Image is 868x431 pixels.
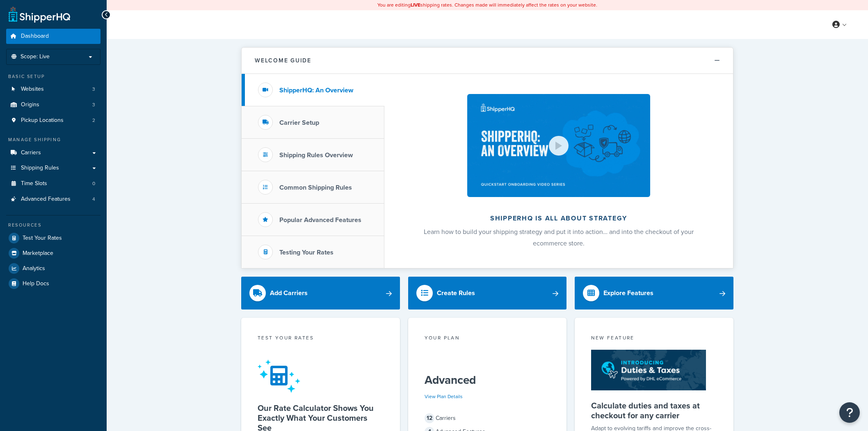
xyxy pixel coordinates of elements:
[23,250,53,257] span: Marketplace
[425,393,463,400] a: View Plan Details
[408,277,567,309] a: Create Rules
[6,276,101,291] a: Help Docs
[92,86,95,93] span: 3
[279,249,333,256] h3: Testing Your Rates
[242,48,733,74] button: Welcome Guide
[23,235,62,242] span: Test Your Rates
[21,149,41,156] span: Carriers
[839,402,860,423] button: Open Resource Center
[425,374,550,387] h5: Advanced
[92,117,95,124] span: 2
[6,82,101,97] li: Websites
[6,29,101,44] a: Dashboard
[258,334,384,344] div: Test your rates
[6,222,101,229] div: Resources
[270,287,308,299] div: Add Carriers
[6,231,101,245] a: Test Your Rates
[21,101,39,108] span: Origins
[21,165,59,172] span: Shipping Rules
[21,86,44,93] span: Websites
[92,101,95,108] span: 3
[279,151,353,159] h3: Shipping Rules Overview
[6,145,101,160] a: Carriers
[21,53,50,60] span: Scope: Live
[255,57,311,64] h2: Welcome Guide
[6,73,101,80] div: Basic Setup
[6,246,101,261] a: Marketplace
[6,176,101,191] a: Time Slots0
[23,280,49,287] span: Help Docs
[21,180,47,187] span: Time Slots
[6,82,101,97] a: Websites3
[6,176,101,191] li: Time Slots
[6,97,101,112] a: Origins3
[6,97,101,112] li: Origins
[411,1,420,9] b: LIVE
[23,265,45,272] span: Analytics
[279,87,353,94] h3: ShipperHQ: An Overview
[467,94,650,197] img: ShipperHQ is all about strategy
[6,136,101,143] div: Manage Shipping
[591,334,717,344] div: New Feature
[425,334,550,344] div: Your Plan
[6,192,101,207] li: Advanced Features
[21,117,64,124] span: Pickup Locations
[603,287,653,299] div: Explore Features
[575,277,733,309] a: Explore Features
[6,160,101,176] a: Shipping Rules
[92,180,95,187] span: 0
[591,401,717,420] h5: Calculate duties and taxes at checkout for any carrier
[406,215,711,222] h2: ShipperHQ is all about strategy
[424,227,694,248] span: Learn how to build your shipping strategy and put it into action… and into the checkout of your e...
[437,287,475,299] div: Create Rules
[21,33,49,40] span: Dashboard
[279,216,361,224] h3: Popular Advanced Features
[241,277,400,309] a: Add Carriers
[6,113,101,128] a: Pickup Locations2
[92,196,95,203] span: 4
[279,119,319,126] h3: Carrier Setup
[6,113,101,128] li: Pickup Locations
[21,196,71,203] span: Advanced Features
[6,261,101,276] a: Analytics
[279,184,352,191] h3: Common Shipping Rules
[425,413,550,424] div: Carriers
[425,413,434,423] span: 12
[6,192,101,207] a: Advanced Features4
